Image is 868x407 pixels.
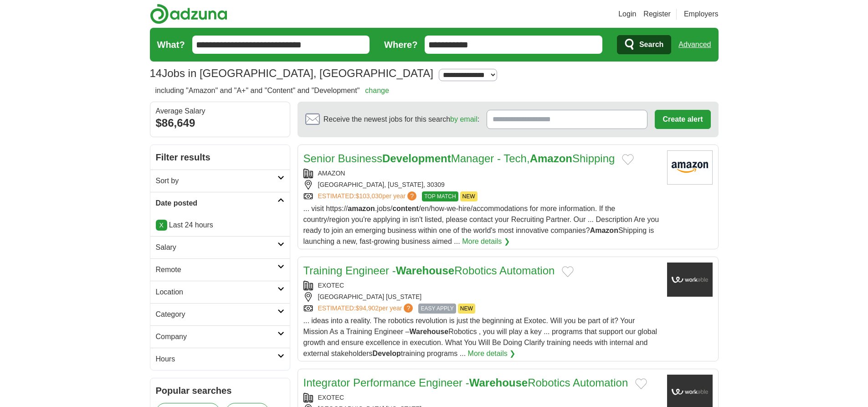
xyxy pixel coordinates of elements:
a: More details ❯ [462,236,510,247]
h2: Category [156,309,277,320]
strong: content [392,205,419,212]
h2: Remote [156,264,277,275]
h2: Filter results [150,145,290,170]
span: NEW [458,304,475,314]
a: change [365,87,389,94]
h2: Location [156,287,277,298]
span: ? [404,304,413,313]
button: Create alert [655,110,710,129]
span: TOP MATCH [422,191,458,201]
strong: Warehouse [469,376,528,389]
span: $94,902 [355,304,379,312]
span: ... visit https:// .jobs/ /en/how-we-hire/accommodations for more information. If the country/reg... [303,205,659,245]
a: ESTIMATED:$103,030per year? [318,191,419,201]
a: ESTIMATED:$94,902per year? [318,304,415,314]
label: What? [157,38,185,52]
button: Add to favorite jobs [562,266,574,277]
span: Receive the newest jobs for this search : [324,114,479,125]
strong: Warehouse [410,328,449,335]
button: Add to favorite jobs [622,154,634,165]
div: EXOTEC [303,393,660,402]
a: Training Engineer -WarehouseRobotics Automation [303,264,555,277]
p: Last 24 hours [156,220,284,231]
a: Login [618,9,636,20]
span: EASY APPLY [418,304,456,314]
a: X [156,220,167,231]
button: Search [617,35,671,54]
strong: amazon [348,205,375,212]
a: Register [643,9,671,20]
h2: Hours [156,354,277,365]
img: Amazon logo [667,150,713,185]
strong: Warehouse [396,264,454,277]
h2: Salary [156,242,277,253]
a: Company [150,325,290,348]
span: 14 [150,65,162,82]
a: More details ❯ [468,348,516,359]
span: $103,030 [355,192,382,200]
strong: Amazon [530,152,572,165]
a: Integrator Performance Engineer -WarehouseRobotics Automation [303,376,628,389]
h2: including "Amazon" and "A+" and "Content" and "Development" [155,85,389,96]
a: AMAZON [318,170,345,177]
div: [GEOGRAPHIC_DATA], [US_STATE], 30309 [303,180,660,190]
span: ? [407,191,416,201]
strong: Develop [373,350,401,357]
a: Category [150,303,290,325]
a: Sort by [150,170,290,192]
strong: Amazon [590,227,618,234]
span: ... ideas into a reality. The robotics revolution is just the beginning at Exotec. Will you be pa... [303,317,657,357]
img: Company logo [667,263,713,297]
a: Employers [684,9,719,20]
a: Remote [150,258,290,281]
a: by email [450,115,478,123]
img: Adzuna logo [150,4,227,24]
label: Where? [384,38,417,52]
strong: Development [382,152,451,165]
a: Salary [150,236,290,258]
div: EXOTEC [303,281,660,290]
h2: Popular searches [156,384,284,397]
div: [GEOGRAPHIC_DATA] [US_STATE] [303,292,660,302]
a: Date posted [150,192,290,214]
h2: Date posted [156,198,277,209]
a: Advanced [678,36,711,54]
div: Average Salary [156,108,284,115]
a: Location [150,281,290,303]
h2: Sort by [156,175,277,186]
button: Add to favorite jobs [635,378,647,389]
h2: Company [156,331,277,342]
span: NEW [460,191,478,201]
h1: Jobs in [GEOGRAPHIC_DATA], [GEOGRAPHIC_DATA] [150,67,433,79]
div: $86,649 [156,115,284,131]
a: Hours [150,348,290,370]
span: Search [639,36,663,54]
a: Senior BusinessDevelopmentManager - Tech,AmazonShipping [303,152,615,165]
